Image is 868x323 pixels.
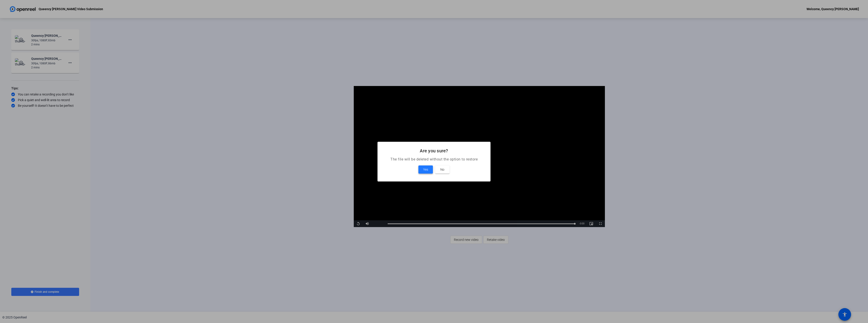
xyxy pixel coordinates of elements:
[383,157,485,162] p: The file will be deleted without the option to restore
[423,167,428,172] span: Yes
[383,147,485,154] h2: Are you sure?
[440,167,444,172] span: No
[418,165,433,174] button: Yes
[435,165,450,174] button: No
